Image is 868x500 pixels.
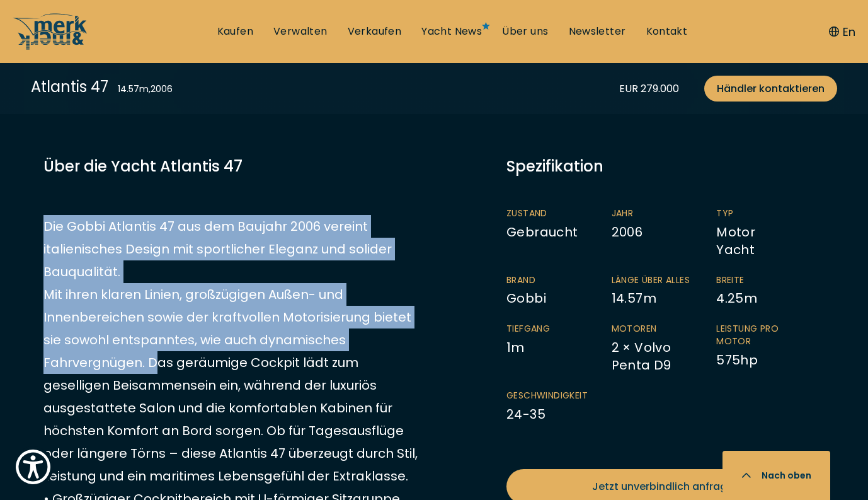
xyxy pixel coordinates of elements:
div: 14.57 m , 2006 [118,83,173,96]
a: Händler kontaktieren [704,76,837,102]
a: Verwalten [273,25,328,38]
li: 24-35 [506,390,612,423]
a: Newsletter [569,25,626,38]
li: 2006 [612,207,717,259]
span: Jahr [612,207,692,220]
a: Verkaufen [348,25,402,38]
li: Motor Yacht [716,207,821,259]
span: Länge über Alles [612,274,692,287]
span: Brand [506,274,586,287]
a: Kontakt [646,25,688,38]
li: 2 × Volvo Penta D9 [612,323,717,374]
li: 4.25 m [716,274,821,308]
li: Gobbi [506,274,612,308]
button: Show Accessibility Preferences [13,446,54,487]
a: Kaufen [217,25,253,38]
span: Tiefgang [506,323,586,335]
a: Yacht News [421,25,482,38]
span: Breite [716,274,796,287]
li: 575 hp [716,323,821,374]
div: EUR 279.000 [619,81,679,96]
span: Leistung pro Motor [716,323,796,347]
h3: Über die Yacht Atlantis 47 [43,155,418,177]
button: En [829,23,855,40]
span: Typ [716,207,796,220]
div: Atlantis 47 [31,76,108,98]
span: Händler kontaktieren [717,81,825,96]
li: 14.57 m [612,274,717,308]
span: Zustand [506,207,586,220]
span: Motoren [612,323,692,335]
button: Nach oben [722,451,830,500]
li: 1 m [506,323,612,374]
span: Geschwindigkeit [506,390,586,402]
span: Jetzt unverbindlich anfragen [592,479,740,494]
a: Über uns [502,25,548,38]
div: Spezifikation [506,155,825,177]
li: Gebraucht [506,207,612,259]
